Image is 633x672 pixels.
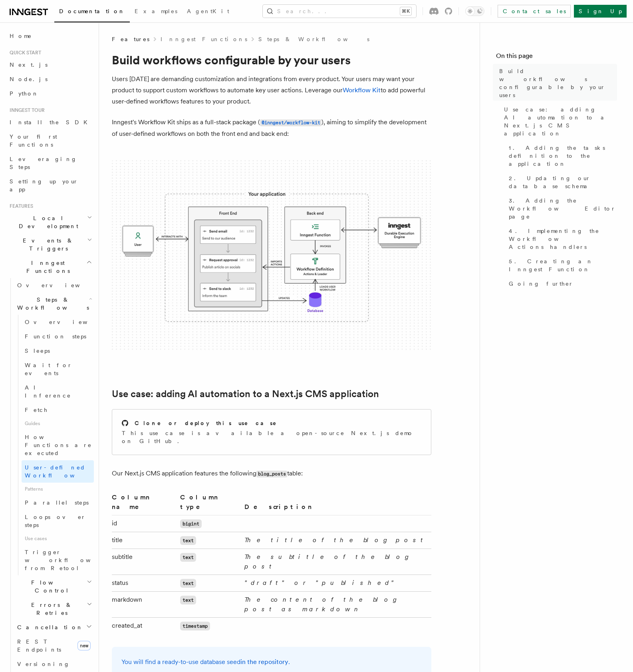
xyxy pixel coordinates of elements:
[10,156,77,170] span: Leveraging Steps
[22,483,94,495] span: Patterns
[112,388,379,400] a: Use case: adding AI automation to a Next.js CMS application
[135,8,177,14] span: Examples
[180,553,196,562] code: text
[180,622,210,630] code: timestamp
[343,86,381,94] a: Workflow Kit
[260,118,321,126] a: @inngest/workflow-kit
[112,160,431,352] img: The Workflow Kit provides a Workflow Engine to compose workflow actions on the back end and a set...
[14,296,89,312] span: Steps & Workflows
[10,62,48,68] span: Next.js
[112,492,177,515] th: Column name
[244,553,411,570] em: The subtitle of the blog post
[112,409,431,455] a: Clone or deploy this use caseThis use case is available a open-source Next.js demo on GitHub.
[6,50,41,56] span: Quick start
[6,107,45,113] span: Inngest tour
[25,434,92,456] span: How Functions are executed
[22,510,94,532] a: Loops over steps
[506,193,617,224] a: 3. Adding the Workflow Editor page
[10,178,78,193] span: Setting up your app
[77,641,91,650] span: new
[6,211,94,233] button: Local Development
[17,282,99,288] span: Overview
[14,575,94,598] button: Flow Control
[112,515,177,532] td: id
[22,403,94,417] a: Fetch
[54,2,130,22] a: Documentation
[180,519,202,528] code: bigint
[6,174,94,197] a: Setting up your app
[112,575,177,591] td: status
[10,119,92,125] span: Install the SDK
[25,499,89,506] span: Parallel steps
[25,464,97,479] span: User-defined Workflows
[14,634,94,657] a: REST Endpointsnew
[25,333,86,340] span: Function steps
[112,74,431,107] p: Users [DATE] are demanding customization and integrations from every product. Your users may want...
[6,203,33,209] span: Features
[14,657,94,671] a: Versioning
[22,430,94,460] a: How Functions are executed
[180,536,196,545] code: text
[22,344,94,358] a: Sleeps
[509,197,617,221] span: 3. Adding the Workflow Editor page
[6,214,87,230] span: Local Development
[260,119,321,126] code: @inngest/workflow-kit
[25,549,113,571] span: Trigger workflows from Retool
[496,64,617,102] a: Build workflows configurable by your users
[6,29,94,43] a: Home
[22,532,94,545] span: Use cases
[25,407,48,413] span: Fetch
[506,254,617,276] a: 5. Creating an Inngest Function
[122,429,421,445] p: This use case is available a open-source Next.js demo on GitHub.
[25,384,71,399] span: AI Inference
[6,129,94,152] a: Your first Functions
[112,591,177,617] td: markdown
[22,545,94,575] a: Trigger workflows from Retool
[112,617,177,634] td: created_at
[22,460,94,483] a: User-defined Workflows
[130,2,182,22] a: Examples
[506,171,617,193] a: 2. Updating our database schema
[509,227,617,251] span: 4. Implementing the Workflow Actions handlers
[506,276,617,291] a: Going further
[6,58,94,72] a: Next.js
[14,292,94,315] button: Steps & Workflows
[465,6,484,16] button: Toggle dark mode
[574,5,627,18] a: Sign Up
[10,133,57,148] span: Your first Functions
[25,362,72,376] span: Wait for events
[241,492,431,515] th: Description
[161,35,247,43] a: Inngest Functions
[6,259,86,275] span: Inngest Functions
[25,348,50,354] span: Sleeps
[112,549,177,575] td: subtitle
[112,468,431,479] p: Our Next.js CMS application features the following table:
[180,579,196,588] code: text
[59,8,125,14] span: Documentation
[17,638,61,653] span: REST Endpoints
[6,115,94,129] a: Install the SDK
[112,35,149,43] span: Features
[22,380,94,403] a: AI Inference
[14,601,87,617] span: Errors & Retries
[244,596,399,613] em: The content of the blog post as markdown
[499,67,617,99] span: Build workflows configurable by your users
[180,596,196,604] code: text
[6,233,94,256] button: Events & Triggers
[22,329,94,344] a: Function steps
[504,105,617,137] span: Use case: adding AI automation to a Next.js CMS application
[244,579,397,587] em: "draft" or "published"
[14,620,94,634] button: Cancellation
[14,598,94,620] button: Errors & Retries
[22,358,94,380] a: Wait for events
[22,315,94,329] a: Overview
[506,224,617,254] a: 4. Implementing the Workflow Actions handlers
[6,152,94,174] a: Leveraging Steps
[10,76,48,82] span: Node.js
[17,661,70,667] span: Versioning
[501,102,617,141] a: Use case: adding AI automation to a Next.js CMS application
[25,319,107,325] span: Overview
[182,2,234,22] a: AgentKit
[14,278,94,292] a: Overview
[509,144,617,168] span: 1. Adding the tasks definition to the application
